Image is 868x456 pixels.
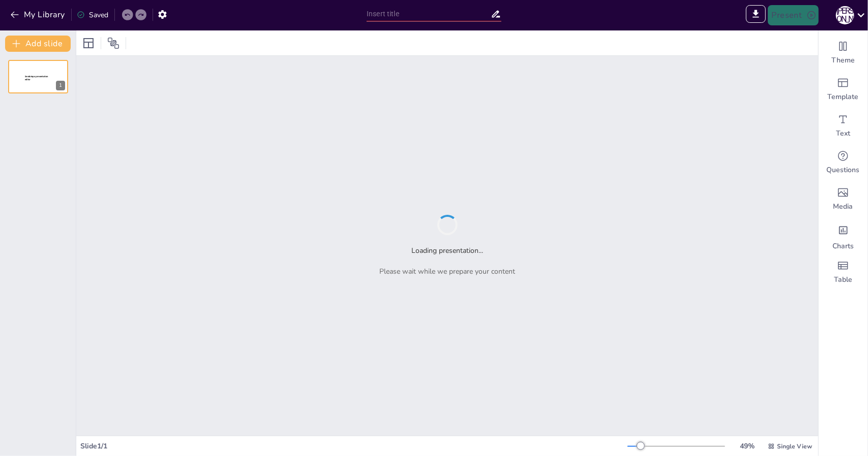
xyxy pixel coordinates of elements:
span: Sendsteps presentation editor [25,75,48,81]
div: Saved [77,10,108,20]
div: Add images, graphics, shapes or video [819,181,867,217]
button: Present [768,5,819,25]
div: Ш [PERSON_NAME] [836,6,854,24]
p: Please wait while we prepare your content [379,266,515,277]
span: Position [107,37,119,49]
div: Layout [80,35,97,51]
input: Insert title [367,7,491,21]
span: Table [834,275,852,285]
span: Theme [831,55,855,66]
div: Add charts and graphs [819,217,867,254]
span: Single View [777,442,812,451]
div: Add text boxes [819,108,867,144]
div: 1 [56,81,65,90]
span: Export to PowerPoint [746,5,766,25]
div: Get real-time input from your audience [819,144,867,181]
span: Charts [832,241,854,251]
h2: Loading presentation... [411,245,483,256]
span: Text [836,128,850,139]
span: Questions [827,165,860,175]
div: Add ready made slides [819,71,867,108]
span: Template [828,92,859,102]
button: My Library [8,7,69,23]
button: Add slide [5,36,71,52]
div: Change the overall theme [819,35,867,71]
div: 1 [8,60,68,93]
div: 49 % [735,441,760,451]
div: Add a table [819,254,867,290]
div: Slide 1 / 1 [80,441,627,451]
button: Ш [PERSON_NAME] [836,5,854,25]
span: Media [833,202,853,212]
